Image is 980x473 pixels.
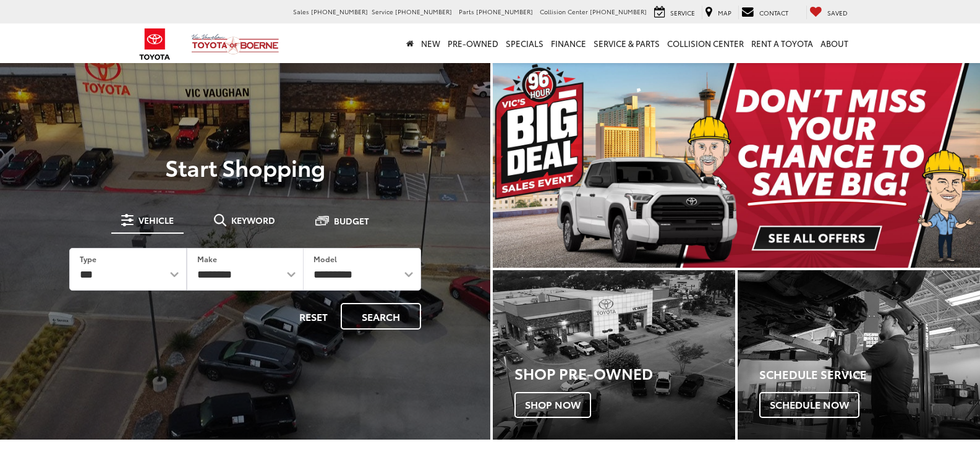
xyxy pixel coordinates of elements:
a: Map [702,6,735,19]
span: [PHONE_NUMBER] [590,7,647,16]
a: Schedule Service Schedule Now [738,270,980,440]
a: About [817,23,852,63]
span: Sales [293,7,309,16]
span: Map [718,8,731,17]
div: Toyota [738,270,980,440]
a: Home [403,23,417,63]
img: Vic Vaughan Toyota of Boerne [191,33,279,55]
h4: Schedule Service [759,369,980,381]
a: Service & Parts: Opens in a new tab [590,23,663,63]
img: Toyota [132,24,178,64]
a: My Saved Vehicles [806,6,851,19]
span: Schedule Now [759,392,859,418]
a: Shop Pre-Owned Shop Now [493,270,735,440]
a: Service [651,6,698,19]
button: Search [341,303,421,330]
span: Service [670,8,695,17]
h3: Shop Pre-Owned [514,365,735,381]
a: Finance [547,23,590,63]
button: Reset [289,303,338,330]
a: Contact [738,6,791,19]
span: Collision Center [540,7,588,16]
a: Collision Center [663,23,748,63]
a: Specials [502,23,547,63]
label: Type [80,254,96,264]
span: Shop Now [514,392,591,418]
label: Make [197,254,217,264]
span: [PHONE_NUMBER] [311,7,368,16]
span: Keyword [231,216,275,224]
div: Toyota [493,270,735,440]
span: [PHONE_NUMBER] [476,7,533,16]
span: Vehicle [138,216,174,224]
a: New [417,23,444,63]
span: Budget [334,216,369,225]
span: [PHONE_NUMBER] [395,7,452,16]
span: Contact [759,8,788,17]
span: Parts [459,7,474,16]
label: Model [313,254,337,264]
span: Saved [827,8,848,17]
span: Service [372,7,393,16]
a: Pre-Owned [444,23,502,63]
a: Rent a Toyota [748,23,817,63]
p: Start Shopping [52,155,438,179]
